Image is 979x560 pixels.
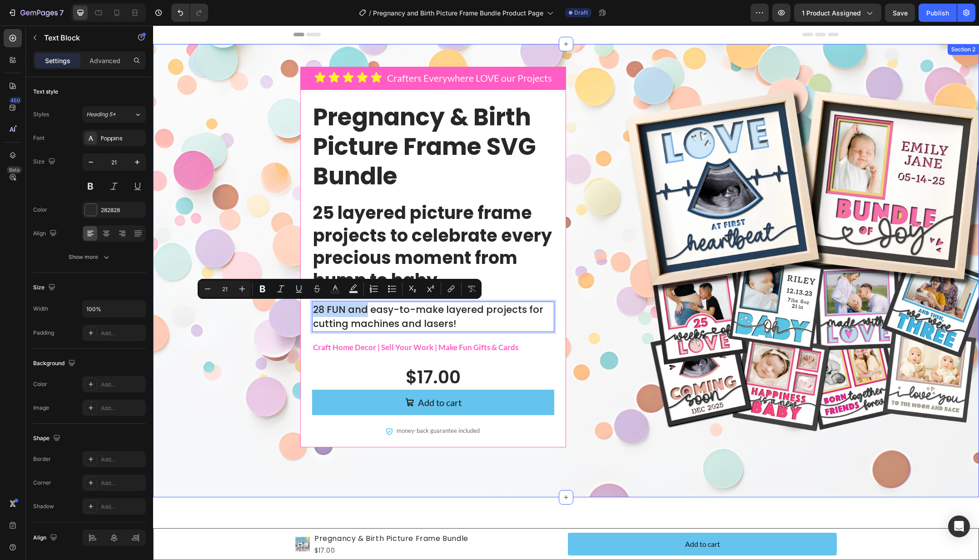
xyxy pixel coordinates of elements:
div: Add... [101,479,144,487]
span: Draft [574,9,588,17]
div: Add... [101,404,144,412]
div: Border [33,455,51,463]
div: Add... [101,381,144,389]
div: Image [33,404,49,412]
div: Width [33,305,48,313]
iframe: Design area [153,25,979,560]
div: Corner [33,479,51,487]
div: $17.00 [252,340,308,365]
div: Size [33,156,57,168]
p: Advanced [89,56,120,65]
span: Pregnancy and Birth Picture Frame Bundle Product Page [373,8,543,18]
div: Color [33,380,47,388]
div: Poppins [101,134,144,143]
p: Settings [45,56,70,65]
div: Color [33,206,47,214]
p: 25 layered picture frame projects to celebrate every precious moment from bump to baby. [160,176,400,266]
span: / [369,8,371,18]
p: Pregnancy & Birth Picture Frame SVG Bundle [160,77,400,165]
span: Heading 5* [86,110,116,119]
div: Section 2 [796,20,824,28]
p: 7 [60,7,64,18]
span: Save [893,9,908,17]
p: Crafters Everywhere LOVE our Projects [234,47,399,59]
button: Add to cart [159,364,401,390]
p: 28 FUN and easy-to-make layered projects for cutting machines and lasers! [160,277,400,306]
h1: Pregnancy & Birth Picture Frame Bundle [160,507,316,520]
div: Add... [101,456,144,464]
div: Add... [101,329,144,337]
div: Add... [101,503,144,511]
div: Background [33,357,77,370]
div: Align [33,532,59,544]
div: Show more [69,253,111,262]
p: Craft Home Decor | Sell Your Work | Make Fun Gifts & Cards [160,317,400,327]
input: Auto [83,301,145,317]
span: Use your favorite craft machine to make [211,501,564,547]
div: 450 [9,97,22,104]
div: Shadow [33,502,54,510]
button: Add to cart [415,507,684,530]
div: 282828 [101,206,144,214]
div: Rich Text Editor. Editing area: main [159,276,401,307]
div: Size [33,282,57,294]
button: Heading 5* [82,106,146,123]
div: Text style [33,88,58,96]
div: Add to cart [265,370,308,384]
div: Beta [7,166,22,173]
div: Shape [33,432,62,445]
button: Save [885,4,915,22]
div: Add to cart [532,513,567,525]
div: Undo/Redo [171,4,208,22]
div: Rich Text Editor. Editing area: main [159,175,401,267]
div: $17.00 [160,520,316,531]
p: Text Block [44,32,121,43]
div: Styles [33,110,49,119]
button: 1 product assigned [794,4,881,22]
span: money-back guarantee included [244,401,327,409]
div: Rich Text Editor. Editing area: main [159,76,401,166]
span: 1 product assigned [802,8,861,18]
div: Font [33,134,45,142]
button: 7 [4,4,68,22]
button: Show more [33,249,146,265]
div: Publish [926,8,949,18]
div: Editor contextual toolbar [198,279,482,299]
div: Align [33,228,59,240]
button: Publish [919,4,957,22]
div: Padding [33,329,54,337]
div: Open Intercom Messenger [948,515,970,537]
